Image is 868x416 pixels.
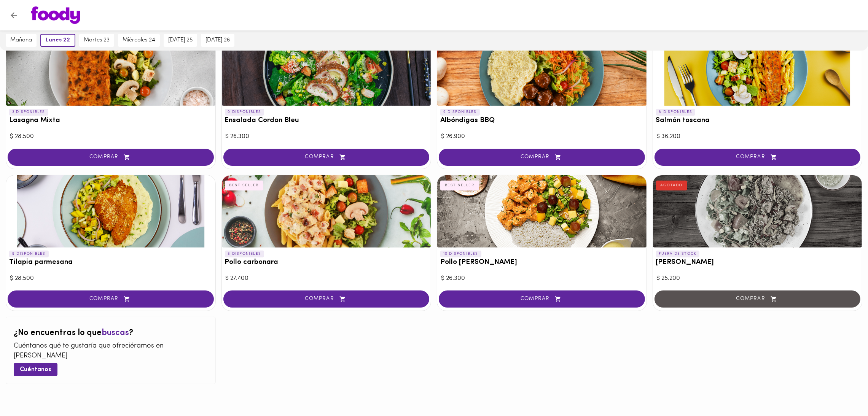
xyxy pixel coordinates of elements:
[225,251,264,257] p: 8 DISPONIBLES
[168,37,193,44] span: [DATE] 25
[222,175,431,248] div: Pollo carbonara
[448,296,635,302] span: COMPRAR
[14,341,208,361] p: Cuéntanos qué te gustaría que ofreciéramos en [PERSON_NAME]
[14,363,57,376] button: Cuéntanos
[656,117,859,125] h3: Salmón toscana
[84,37,110,44] span: martes 23
[441,132,643,141] div: $ 26.900
[5,6,23,25] button: Volver
[440,117,643,125] h3: Albóndigas BBQ
[653,175,862,248] div: Arroz chaufa
[118,34,160,47] button: miércoles 24
[6,33,215,106] div: Lasagna Mixta
[233,296,420,302] span: COMPRAR
[225,109,264,116] p: 9 DISPONIBLES
[6,175,215,248] div: Tilapia parmesana
[439,291,645,308] button: COMPRAR
[14,329,208,338] h2: ¿No encuentras lo que ?
[656,259,859,267] h3: [PERSON_NAME]
[9,109,48,116] p: 3 DISPONIBLES
[201,34,234,47] button: [DATE] 26
[8,291,214,308] button: COMPRAR
[226,274,427,283] div: $ 27.400
[8,149,214,166] button: COMPRAR
[653,33,862,106] div: Salmón toscana
[225,117,428,125] h3: Ensalada Cordon Bleu
[439,149,645,166] button: COMPRAR
[10,37,32,44] span: mañana
[656,181,688,191] div: AGOTADO
[225,259,428,267] h3: Pollo carbonara
[440,181,479,191] div: BEST SELLER
[10,132,212,141] div: $ 28.500
[123,37,155,44] span: miércoles 24
[657,132,858,141] div: $ 36.200
[440,109,480,116] p: 9 DISPONIBLES
[824,372,860,408] iframe: Messagebird Livechat Widget
[440,259,643,267] h3: Pollo [PERSON_NAME]
[40,34,75,47] button: lunes 22
[17,154,204,160] span: COMPRAR
[657,274,858,283] div: $ 25.200
[655,149,861,166] button: COMPRAR
[664,154,851,160] span: COMPRAR
[31,6,80,24] img: logo.png
[6,34,37,47] button: mañana
[10,274,212,283] div: $ 28.500
[17,296,204,302] span: COMPRAR
[9,117,212,125] h3: Lasagna Mixta
[233,154,420,160] span: COMPRAR
[448,154,635,160] span: COMPRAR
[205,37,230,44] span: [DATE] 26
[164,34,197,47] button: [DATE] 25
[656,109,696,116] p: 8 DISPONIBLES
[46,37,70,44] span: lunes 22
[226,132,427,141] div: $ 26.300
[9,251,49,257] p: 9 DISPONIBLES
[656,251,700,257] p: FUERA DE STOCK
[20,366,51,373] span: Cuéntanos
[440,251,481,257] p: 10 DISPONIBLES
[223,149,430,166] button: COMPRAR
[437,175,647,248] div: Pollo Tikka Massala
[102,329,129,337] span: buscas
[9,259,212,267] h3: Tilapia parmesana
[222,33,431,106] div: Ensalada Cordon Bleu
[437,33,647,106] div: Albóndigas BBQ
[225,181,264,191] div: BEST SELLER
[79,34,114,47] button: martes 23
[441,274,643,283] div: $ 26.300
[223,291,430,308] button: COMPRAR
